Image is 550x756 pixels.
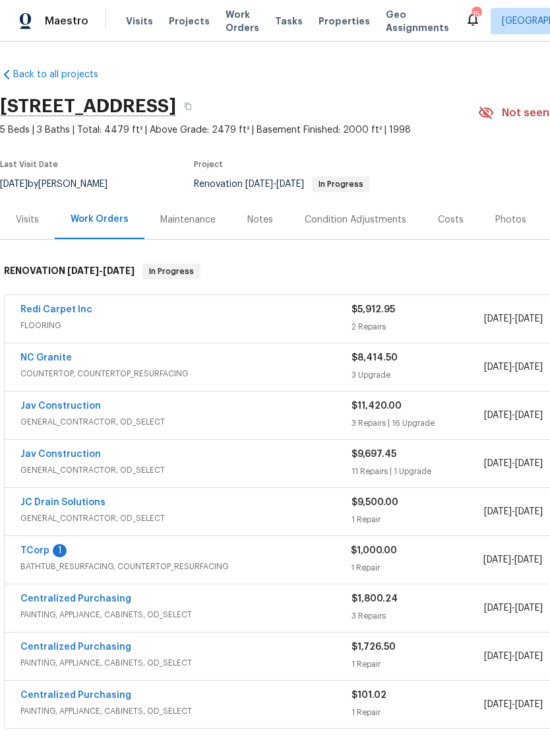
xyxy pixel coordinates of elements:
div: Photos [495,213,526,226]
span: [DATE] [515,411,543,420]
span: [DATE] [484,603,512,613]
span: $9,697.45 [351,450,396,459]
a: Centralized Purchasing [20,691,131,700]
span: In Progress [313,180,369,188]
span: Renovation [194,180,370,189]
span: [DATE] [484,507,512,516]
span: - [484,312,543,326]
span: - [245,180,304,189]
div: 3 Repairs [351,609,484,623]
span: [DATE] [484,362,512,372]
span: GENERAL_CONTRACTOR, OD_SELECT [20,512,351,525]
div: Notes [247,213,273,226]
a: Jav Construction [20,401,101,411]
span: [DATE] [245,180,273,189]
span: PAINTING, APPLIANCE, CABINETS, OD_SELECT [20,656,351,670]
span: [DATE] [483,555,511,565]
a: Redi Carpet Inc [20,305,92,314]
span: GENERAL_CONTRACTOR, OD_SELECT [20,464,351,477]
span: Project [194,160,223,168]
span: - [483,553,542,567]
span: - [484,505,543,518]
div: Work Orders [71,213,129,226]
span: Tasks [275,17,303,26]
span: Work Orders [226,8,259,34]
span: Projects [169,15,210,28]
a: Jav Construction [20,450,101,459]
span: [DATE] [515,700,543,709]
span: $1,726.50 [351,642,396,652]
span: PAINTING, APPLIANCE, CABINETS, OD_SELECT [20,608,351,621]
span: In Progress [144,265,199,278]
div: 1 Repair [351,513,484,526]
span: Visits [126,15,153,28]
div: Costs [438,213,464,226]
span: [DATE] [515,314,543,324]
span: [DATE] [484,700,512,709]
div: 11 Repairs | 1 Upgrade [351,465,484,478]
span: $11,420.00 [351,401,402,411]
span: [DATE] [484,652,512,661]
span: FLOORING [20,319,351,332]
span: [DATE] [514,555,542,565]
span: COUNTERTOP, COUNTERTOP_RESURFACING [20,367,351,380]
span: Maestro [45,15,88,28]
div: 1 Repair [351,658,484,671]
span: $101.02 [351,691,386,700]
div: 1 Repair [351,706,484,719]
span: - [484,601,543,615]
div: Condition Adjustments [305,213,406,226]
span: $1,000.00 [351,546,397,555]
span: PAINTING, APPLIANCE, CABINETS, OD_SELECT [20,704,351,718]
a: TCorp [20,546,49,555]
span: [DATE] [276,180,304,189]
span: $8,414.50 [351,353,398,362]
span: [DATE] [515,603,543,613]
span: $5,912.95 [351,305,395,314]
span: [DATE] [484,459,512,468]
span: [DATE] [515,507,543,516]
span: - [484,409,543,422]
span: - [484,457,543,470]
span: - [484,698,543,711]
span: [DATE] [484,314,512,324]
span: $9,500.00 [351,498,398,507]
span: [DATE] [484,411,512,420]
span: $1,800.24 [351,594,398,603]
button: Copy Address [176,94,200,118]
span: [DATE] [67,266,99,275]
div: 3 Repairs | 16 Upgrade [351,417,484,430]
div: 1 [53,544,67,557]
span: [DATE] [515,459,543,468]
span: [DATE] [103,266,135,275]
a: Centralized Purchasing [20,642,131,652]
span: [DATE] [515,362,543,372]
span: Geo Assignments [386,8,449,34]
a: Centralized Purchasing [20,594,131,603]
a: JC Drain Solutions [20,498,106,507]
span: - [67,266,135,275]
span: Properties [319,15,370,28]
div: 3 Upgrade [351,368,484,382]
div: 1 Repair [351,561,483,574]
span: BATHTUB_RESURFACING, COUNTERTOP_RESURFACING [20,560,351,573]
span: [DATE] [515,652,543,661]
div: Visits [16,213,39,226]
h6: RENOVATION [4,263,135,279]
div: 15 [472,8,481,21]
span: - [484,650,543,663]
div: Maintenance [160,213,216,226]
a: NC Granite [20,353,72,362]
span: GENERAL_CONTRACTOR, OD_SELECT [20,415,351,429]
div: 2 Repairs [351,320,484,333]
span: - [484,361,543,374]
